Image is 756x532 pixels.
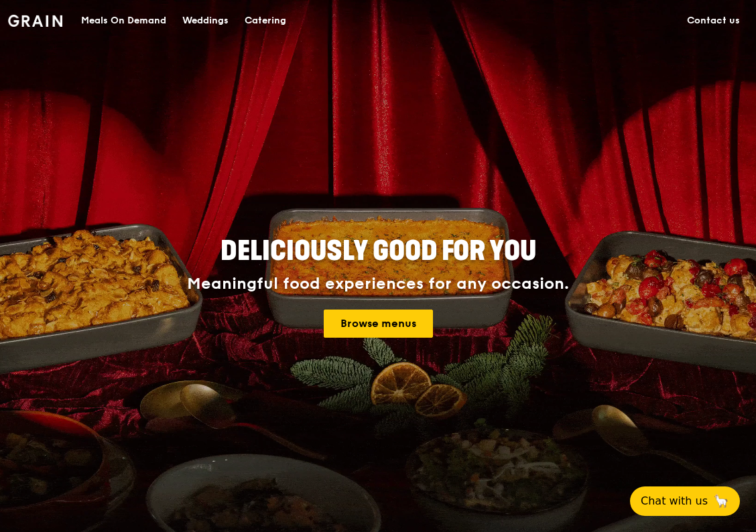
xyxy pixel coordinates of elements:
div: Meaningful food experiences for any occasion. [137,275,619,293]
div: Weddings [182,1,229,41]
button: Chat with us🦙 [630,486,740,516]
a: Weddings [174,1,237,41]
div: Catering [245,1,286,41]
span: Deliciously good for you [220,235,536,267]
a: Catering [237,1,294,41]
div: Meals On Demand [81,1,166,41]
span: Chat with us [641,493,708,509]
img: Grain [8,15,62,27]
a: Contact us [679,1,748,41]
span: 🦙 [713,493,729,509]
a: Browse menus [324,310,433,338]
